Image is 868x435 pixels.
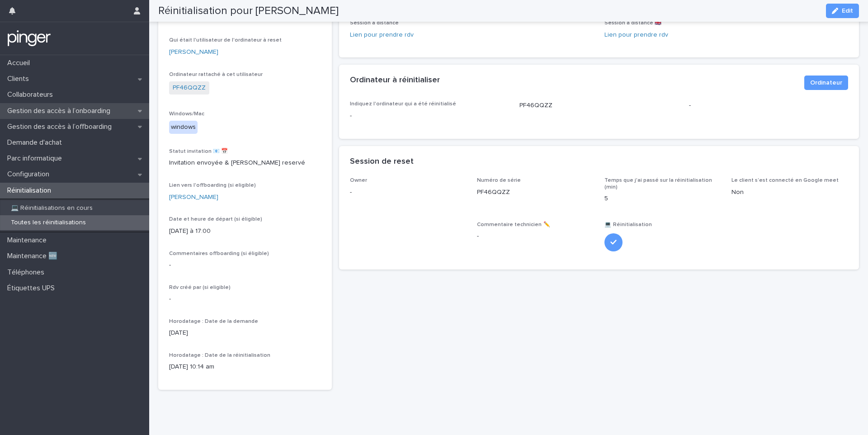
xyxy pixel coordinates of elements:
[169,362,321,372] p: [DATE] 10:14 am
[169,328,321,338] p: [DATE]
[810,78,842,87] span: Ordinateur
[4,170,57,179] p: Configuration
[350,111,509,121] p: -
[169,72,263,77] span: Ordinateur rattaché à cet utilisateur
[350,101,456,107] span: Indiquez l'ordinateur qui a été réinitialisé
[7,29,51,47] img: mTgBEunGTSyRkCgitkcU
[4,186,58,195] p: Réinitialisation
[158,5,339,18] h2: Réinitialisation pour [PERSON_NAME]
[169,193,218,202] a: [PERSON_NAME]
[169,38,282,43] span: Qui était l'utilisateur de l'ordinateur à reset
[477,188,594,197] p: PF46QQZZ
[4,107,118,115] p: Gestion des accès à l’onboarding
[4,59,37,67] p: Accueil
[4,268,52,277] p: Téléphones
[689,101,848,110] p: -
[169,319,258,324] span: Horodatage : Date de la demande
[604,194,721,203] p: 5
[4,123,119,131] p: Gestion des accès à l’offboarding
[169,149,228,154] span: Statut invitation 📧 📅
[4,75,36,83] p: Clients
[4,284,62,293] p: Étiquettes UPS
[4,90,60,99] p: Collaborateurs
[4,219,93,227] p: Toutes les réinitialisations
[169,183,256,188] span: Lien vers l'offboarding (si eligible)
[731,188,848,197] p: Non
[604,32,668,38] a: Lien pour prendre rdv
[350,188,467,197] p: -
[350,20,399,26] span: Session à distance
[842,8,853,14] span: Edit
[4,236,54,245] p: Maintenance
[350,157,414,167] h2: Session de reset
[604,20,661,26] span: Session à distance 🇬🇧
[173,83,206,93] a: PF46QQZZ
[477,232,594,241] p: -
[169,47,218,57] a: [PERSON_NAME]
[350,76,440,85] h2: Ordinateur à réinitialiser
[477,178,521,183] span: Numéro de série
[477,222,550,227] span: Commentaire technicien ✏️
[350,32,414,38] a: Lien pour prendre rdv
[169,111,204,117] span: Windows/Mac
[4,138,69,147] p: Demande d'achat
[519,101,678,110] p: PF46QQZZ
[169,353,270,358] span: Horodatage : Date de la réinitialisation
[169,251,269,256] span: Commentaires offboarding (si éligible)
[4,204,100,212] p: 💻 Réinitialisations en cours
[169,294,321,304] p: -
[804,76,848,90] button: Ordinateur
[169,121,198,134] div: windows
[604,178,712,189] span: Temps que j'ai passé sur la réinitialisation (min)
[604,222,652,227] span: 💻 Réinitialisation
[169,285,231,290] span: Rdv créé par (si eligible)
[169,158,321,168] p: Invitation envoyée & [PERSON_NAME] reservé
[731,178,839,183] span: Le client s’est connecté en Google meet
[826,4,859,18] button: Edit
[4,154,69,163] p: Parc informatique
[169,227,321,236] p: [DATE] à 17:00
[169,260,321,270] p: -
[350,178,367,183] span: Owner
[169,217,262,222] span: Date et heure de départ (si éligible)
[4,252,65,260] p: Maintenance 🆕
